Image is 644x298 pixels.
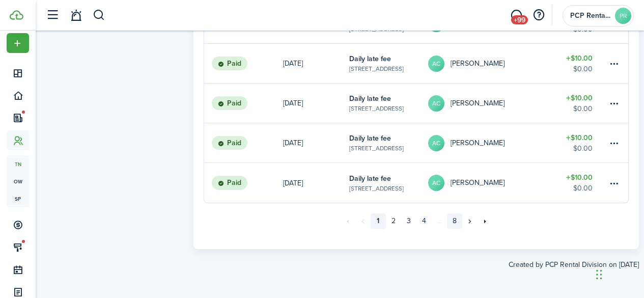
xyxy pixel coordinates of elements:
[428,163,547,203] a: AC[PERSON_NAME]
[547,84,608,123] a: $10.00$0.00
[349,163,428,203] a: Daily late fee[STREET_ADDRESS]
[212,176,247,190] status: Paid
[401,213,416,229] a: 3
[66,3,86,29] a: Notifications
[451,60,505,68] table-profile-info-text: [PERSON_NAME]
[204,44,283,83] a: Paid
[462,213,478,229] a: Next
[386,213,401,229] a: 2
[283,138,303,148] p: [DATE]
[212,136,247,150] status: Paid
[204,123,283,162] a: Paid
[349,93,391,104] table-info-title: Daily late fee
[566,93,593,103] table-amount-title: $10.00
[349,133,391,144] table-info-title: Daily late fee
[447,213,462,229] a: 8
[566,53,593,64] table-amount-title: $10.00
[349,123,428,162] a: Daily late fee[STREET_ADDRESS]
[283,163,349,203] a: [DATE]
[428,123,547,162] a: AC[PERSON_NAME]
[7,155,29,173] a: tn
[349,44,428,83] a: Daily late fee[STREET_ADDRESS]
[428,84,547,123] a: AC[PERSON_NAME]
[428,95,444,112] avatar-text: AC
[428,44,547,83] a: AC[PERSON_NAME]
[451,179,505,187] table-profile-info-text: [PERSON_NAME]
[204,163,283,203] a: Paid
[93,7,105,24] button: Search
[283,123,349,162] a: [DATE]
[530,7,547,24] button: Open resource center
[283,58,303,69] p: [DATE]
[570,12,611,19] span: PCP Rental Division
[573,64,593,74] table-amount-description: $0.00
[573,183,593,194] table-amount-description: $0.00
[428,135,444,151] avatar-text: AC
[371,213,386,229] a: 1
[340,213,355,229] a: First
[511,15,528,24] span: +99
[615,8,631,24] avatar-text: PR
[283,84,349,123] a: [DATE]
[547,123,608,162] a: $10.00$0.00
[349,84,428,123] a: Daily late fee[STREET_ADDRESS]
[416,213,432,229] a: 4
[212,57,247,71] status: Paid
[212,96,247,111] status: Paid
[355,213,371,229] a: Previous
[547,44,608,83] a: $10.00$0.00
[451,139,505,147] table-profile-info-text: [PERSON_NAME]
[593,249,644,298] iframe: Chat Widget
[7,33,29,53] button: Open menu
[349,144,404,153] table-subtitle: [STREET_ADDRESS]
[349,104,404,113] table-subtitle: [STREET_ADDRESS]
[573,103,593,114] table-amount-description: $0.00
[283,178,303,188] p: [DATE]
[204,84,283,123] a: Paid
[7,190,29,207] a: sp
[547,163,608,203] a: $10.00$0.00
[566,132,593,143] table-amount-title: $10.00
[283,44,349,83] a: [DATE]
[349,53,391,64] table-info-title: Daily late fee
[349,184,404,193] table-subtitle: [STREET_ADDRESS]
[478,213,493,229] a: Last
[507,3,526,29] a: Messaging
[573,143,593,154] table-amount-description: $0.00
[43,6,62,25] button: Open sidebar
[451,99,505,107] table-profile-info-text: [PERSON_NAME]
[41,249,639,270] created-at: Created by PCP Rental Division on [DATE]
[432,213,447,229] a: ...
[428,56,444,72] avatar-text: AC
[428,175,444,191] avatar-text: AC
[283,98,303,109] p: [DATE]
[349,64,404,73] table-subtitle: [STREET_ADDRESS]
[349,173,391,184] table-info-title: Daily late fee
[596,259,602,290] div: Drag
[7,173,29,190] a: ow
[10,10,23,20] img: TenantCloud
[566,172,593,183] table-amount-title: $10.00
